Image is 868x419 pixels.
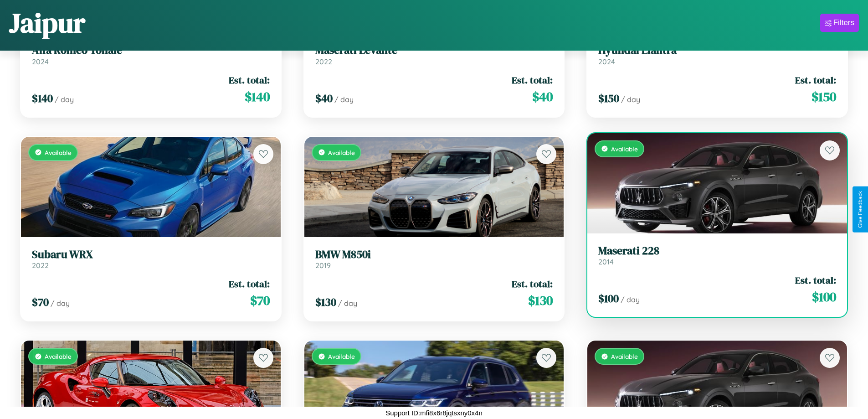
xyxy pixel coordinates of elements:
[229,277,270,290] span: Est. total:
[245,88,270,106] span: $ 140
[598,244,836,267] a: Maserati 2282014
[55,95,74,104] span: / day
[598,257,614,266] span: 2014
[820,14,859,32] button: Filters
[32,295,49,310] span: $ 70
[315,261,331,270] span: 2019
[385,407,483,419] p: Support ID: mfi8x6r8jqtsxny0x4n
[51,299,70,308] span: / day
[857,191,863,228] div: Give Feedback
[598,44,836,66] a: Hyundai Elantra2024
[833,18,854,27] div: Filters
[334,95,354,104] span: / day
[9,4,85,41] h1: Jaipur
[315,44,553,57] h3: Maserati Levante
[795,73,836,87] span: Est. total:
[32,44,270,66] a: Alfa Romeo Tonale2024
[598,244,836,258] h3: Maserati 228
[611,145,638,153] span: Available
[812,88,836,106] span: $ 150
[338,299,357,308] span: / day
[795,274,836,287] span: Est. total:
[611,352,638,360] span: Available
[812,288,836,306] span: $ 100
[621,95,640,104] span: / day
[315,248,553,270] a: BMW M850i2019
[621,295,640,304] span: / day
[512,277,553,290] span: Est. total:
[45,149,72,156] span: Available
[315,295,336,310] span: $ 130
[315,57,332,66] span: 2022
[315,44,553,66] a: Maserati Levante2022
[598,291,619,306] span: $ 100
[315,91,333,106] span: $ 40
[45,352,72,360] span: Available
[598,57,615,66] span: 2024
[528,291,553,310] span: $ 130
[532,88,553,106] span: $ 40
[229,73,270,87] span: Est. total:
[328,352,355,360] span: Available
[250,291,270,310] span: $ 70
[598,44,836,57] h3: Hyundai Elantra
[32,57,49,66] span: 2024
[32,261,49,270] span: 2022
[32,248,270,261] h3: Subaru WRX
[328,149,355,156] span: Available
[32,91,53,106] span: $ 140
[598,91,619,106] span: $ 150
[32,248,270,270] a: Subaru WRX2022
[32,44,270,57] h3: Alfa Romeo Tonale
[512,73,553,87] span: Est. total:
[315,248,553,261] h3: BMW M850i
